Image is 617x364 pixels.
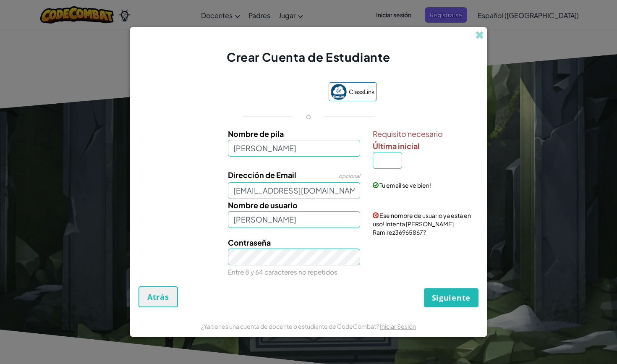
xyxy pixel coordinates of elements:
span: Tu email se ve bien! [379,181,431,189]
span: Contraseña [228,238,271,247]
span: opcional [339,173,360,179]
span: ¿Ya tienes una cuenta de docente o estudiante de CodeCombat? [201,322,380,330]
span: Ese nombre de usuario ya esta en uso! Intenta [PERSON_NAME] Ramirez36965867? [373,212,471,236]
img: classlink-logo-small.png [331,84,347,100]
span: Nombre de usuario [228,200,298,210]
span: Requisito necesario [373,128,476,140]
p: o [306,111,311,121]
small: Entre 8 y 64 caracteres no repetidos [228,268,337,276]
span: ClassLink [349,86,375,98]
span: Nombre de pila [228,129,284,139]
div: Acceder con Google. Se abre en una pestaña nueva [240,84,320,102]
a: Iniciar Sesión [380,322,416,330]
span: Siguiente [432,293,471,303]
button: Siguiente [424,288,478,307]
span: Dirección de Email [228,170,296,180]
span: Crear Cuenta de Estudiante [227,50,390,64]
button: Atrás [139,286,178,307]
span: Última inicial [373,141,420,151]
span: Atrás [147,292,169,302]
iframe: Botón de Acceder con Google [236,84,324,102]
